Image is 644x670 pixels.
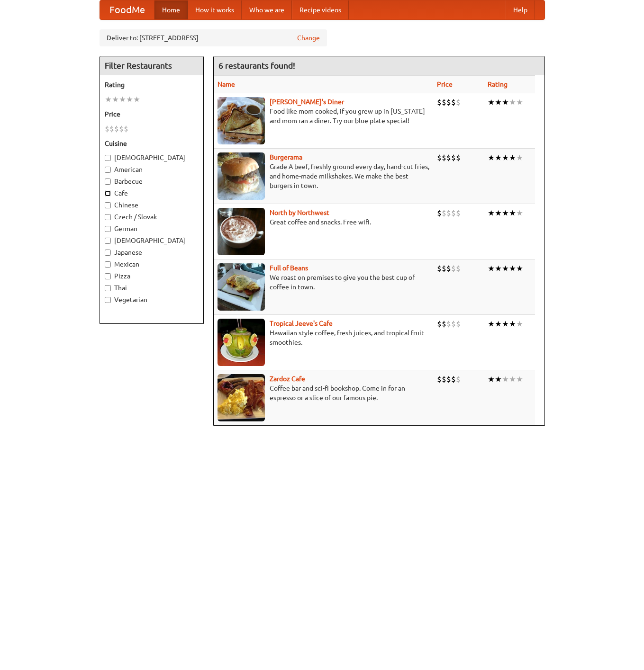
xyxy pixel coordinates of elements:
[105,167,111,173] input: American
[112,94,119,105] li: ★
[218,97,265,144] img: sallys.jpg
[105,248,199,257] label: Japanese
[442,97,446,107] li: $
[105,188,199,198] label: Cafe
[105,238,111,244] input: [DEMOGRAPHIC_DATA]
[456,319,461,329] li: $
[516,263,523,274] li: ★
[488,319,495,329] li: ★
[105,259,199,269] label: Mexican
[105,285,111,291] input: Thai
[495,263,502,274] li: ★
[442,374,446,384] li: $
[451,263,456,274] li: $
[154,0,188,19] a: Home
[502,208,509,218] li: ★
[451,97,456,107] li: $
[456,152,461,163] li: $
[105,124,109,134] li: $
[218,328,429,347] p: Hawaiian style coffee, fresh juices, and tropical fruit smoothies.
[218,61,295,70] ng-pluralize: 6 restaurants found!
[502,152,509,163] li: ★
[446,208,451,218] li: $
[109,124,114,134] li: $
[442,208,446,218] li: $
[105,212,199,222] label: Czech / Slovak
[270,98,344,106] a: [PERSON_NAME]'s Diner
[292,0,349,19] a: Recipe videos
[446,97,451,107] li: $
[437,97,442,107] li: $
[270,320,333,327] b: Tropical Jeeve's Cafe
[506,0,535,19] a: Help
[270,153,302,161] b: Burgerama
[488,263,495,274] li: ★
[105,94,112,105] li: ★
[442,263,446,274] li: $
[502,374,509,384] li: ★
[451,319,456,329] li: $
[105,271,199,281] label: Pizza
[437,208,442,218] li: $
[509,152,516,163] li: ★
[516,152,523,163] li: ★
[495,208,502,218] li: ★
[105,80,199,89] h5: Rating
[188,0,242,19] a: How it works
[105,214,111,220] input: Czech / Slovak
[270,264,308,272] b: Full of Beans
[442,319,446,329] li: $
[446,319,451,329] li: $
[456,263,461,274] li: $
[105,297,111,303] input: Vegetarian
[437,263,442,274] li: $
[105,224,199,233] label: German
[437,152,442,163] li: $
[270,375,305,383] b: Zardoz Cafe
[509,374,516,384] li: ★
[451,208,456,218] li: $
[105,261,111,268] input: Mexican
[100,29,327,46] div: Deliver to: [STREET_ADDRESS]
[270,209,329,216] a: North by Northwest
[509,319,516,329] li: ★
[451,374,456,384] li: $
[114,124,119,134] li: $
[437,319,442,329] li: $
[105,153,199,162] label: [DEMOGRAPHIC_DATA]
[456,208,461,218] li: $
[133,94,140,105] li: ★
[119,94,126,105] li: ★
[509,263,516,274] li: ★
[456,374,461,384] li: $
[105,273,111,279] input: Pizza
[488,97,495,107] li: ★
[218,208,265,255] img: north.jpg
[105,226,111,232] input: German
[105,250,111,256] input: Japanese
[218,273,429,292] p: We roast on premises to give you the best cup of coffee in town.
[105,179,111,185] input: Barbecue
[442,152,446,163] li: $
[119,124,124,134] li: $
[105,283,199,293] label: Thai
[100,0,154,19] a: FoodMe
[495,152,502,163] li: ★
[516,97,523,107] li: ★
[509,97,516,107] li: ★
[495,374,502,384] li: ★
[446,263,451,274] li: $
[297,33,320,43] a: Change
[105,295,199,304] label: Vegetarian
[218,374,265,421] img: zardoz.jpg
[218,217,429,227] p: Great coffee and snacks. Free wifi.
[105,202,111,208] input: Chinese
[502,263,509,274] li: ★
[105,177,199,186] label: Barbecue
[126,94,133,105] li: ★
[100,56,203,75] h4: Filter Restaurants
[516,319,523,329] li: ★
[502,97,509,107] li: ★
[105,139,199,148] h5: Cuisine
